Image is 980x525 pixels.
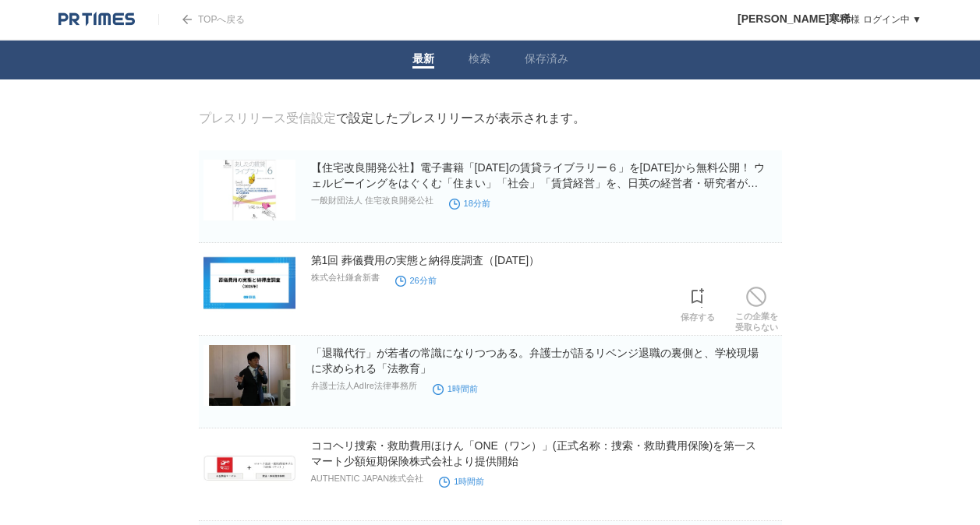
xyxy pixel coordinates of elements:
a: 第1回 葬儀費用の実態と納得度調査（[DATE]） [311,254,540,266]
img: ココヘリ捜索・救助費用ほけん「ONE（ワン）」(正式名称：捜索・救助費用保険)を第一スマート少額短期保険株式会社より提供開始 [203,438,295,499]
a: 保存済み [525,52,568,69]
p: AUTHENTIC JAPAN株式会社 [311,473,424,484]
a: この企業を受取らない [735,283,778,333]
a: 検索 [469,52,490,69]
img: arrow.png [182,15,192,24]
p: 一般財団法人 住宅改良開発公社 [311,195,433,206]
time: 1時間前 [433,384,478,393]
a: [PERSON_NAME]寒稀様 ログイン中 ▼ [738,14,922,25]
a: プレスリリース受信設定 [199,111,336,125]
time: 1時間前 [439,477,484,486]
a: 最新 [412,52,434,69]
a: TOPへ戻る [158,14,245,25]
a: ココヘリ捜索・救助費用ほけん「ONE（ワン）」(正式名称：捜索・救助費用保険)を第一スマート少額短期保険株式会社より提供開始 [311,439,757,467]
p: 株式会社鎌倉新書 [311,272,380,284]
img: 「退職代行」が若者の常識になりつつある。弁護士が語るリベンジ退職の裏側と、学校現場に求められる「法教育」 [203,345,295,406]
p: 弁護士法人AdIre法律事務所 [311,380,417,392]
time: 18分前 [449,199,490,208]
span: [PERSON_NAME]寒稀 [738,12,851,25]
time: 26分前 [395,276,437,285]
a: 「退職代行」が若者の常識になりつつある。弁護士が語るリベンジ退職の裏側と、学校現場に求められる「法教育」 [311,347,759,375]
img: logo.png [58,12,135,27]
a: 保存する [681,284,715,322]
img: 【住宅改良開発公社】電子書籍「あしたの賃貸ライブラリー６」を10月14日から無料公開！ ウェルビーイングをはぐくむ「住まい」「社会」「賃貸経営」を、日英の経営者・研究者がソーシャルな視点から語る [203,160,295,220]
div: で設定したプレスリリースが表示されます。 [199,111,586,127]
a: 【住宅改良開発公社】電子書籍「[DATE]の賃貸ライブラリー６」を[DATE]から無料公開！ ウェルビーイングをはぐくむ「住まい」「社会」「賃貸経営」を、日英の経営者・研究者がソーシャルな視点から語る [311,161,765,205]
img: 第1回 葬儀費用の実態と納得度調査（2025年） [203,252,295,313]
